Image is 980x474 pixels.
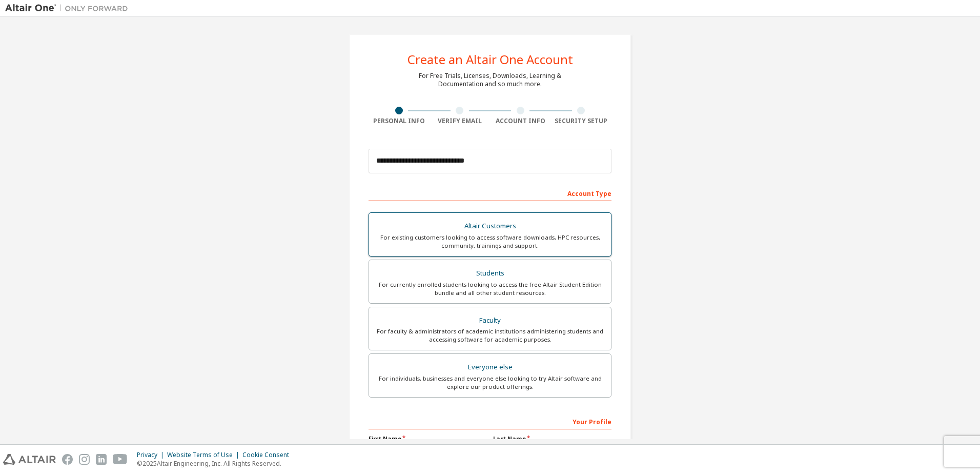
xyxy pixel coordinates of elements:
[375,360,605,374] div: Everyone else
[375,266,605,281] div: Students
[375,281,605,297] div: For currently enrolled students looking to access the free Altair Student Edition bundle and all ...
[493,434,611,443] label: Last Name
[113,454,128,465] img: youtube.svg
[3,454,56,465] img: altair_logo.svg
[5,3,133,13] img: Altair One
[137,459,295,468] p: © 2025 Altair Engineering, Inc. All Rights Reserved.
[369,117,430,125] div: Personal Info
[137,451,167,459] div: Privacy
[375,374,605,391] div: For individuals, businesses and everyone else looking to try Altair software and explore our prod...
[407,53,573,66] div: Create an Altair One Account
[375,233,605,250] div: For existing customers looking to access software downloads, HPC resources, community, trainings ...
[242,451,295,459] div: Cookie Consent
[62,454,73,465] img: facebook.svg
[551,117,612,125] div: Security Setup
[490,117,551,125] div: Account Info
[369,413,611,429] div: Your Profile
[375,327,605,344] div: For faculty & administrators of academic institutions administering students and accessing softwa...
[375,313,605,328] div: Faculty
[419,72,561,88] div: For Free Trials, Licenses, Downloads, Learning & Documentation and so much more.
[369,434,487,443] label: First Name
[167,451,242,459] div: Website Terms of Use
[430,117,491,125] div: Verify Email
[96,454,107,465] img: linkedin.svg
[369,185,611,201] div: Account Type
[79,454,90,465] img: instagram.svg
[375,219,605,233] div: Altair Customers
